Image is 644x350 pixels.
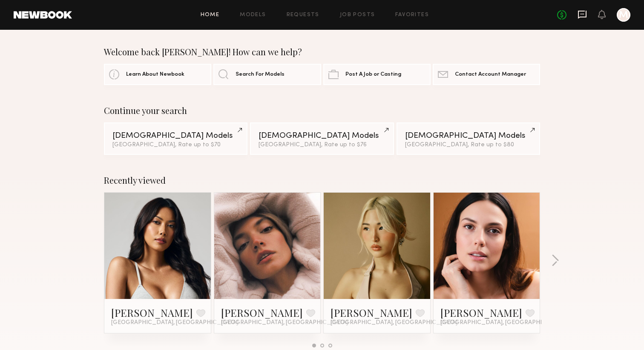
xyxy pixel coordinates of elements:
[433,64,540,85] a: Contact Account Manager
[111,306,193,319] a: [PERSON_NAME]
[104,105,540,116] div: Continue your search
[331,319,457,326] span: [GEOGRAPHIC_DATA], [GEOGRAPHIC_DATA]
[201,12,220,18] a: Home
[323,64,431,85] a: Post A Job or Casting
[104,47,540,57] div: Welcome back [PERSON_NAME]! How can we help?
[250,122,394,155] a: [DEMOGRAPHIC_DATA] Models[GEOGRAPHIC_DATA], Rate up to $76
[440,319,567,326] span: [GEOGRAPHIC_DATA], [GEOGRAPHIC_DATA]
[345,72,401,77] span: Post A Job or Casting
[395,12,429,18] a: Favorites
[104,122,247,155] a: [DEMOGRAPHIC_DATA] Models[GEOGRAPHIC_DATA], Rate up to $70
[455,72,526,77] span: Contact Account Manager
[440,306,522,319] a: [PERSON_NAME]
[240,12,266,18] a: Models
[104,175,540,185] div: Recently viewed
[397,122,540,155] a: [DEMOGRAPHIC_DATA] Models[GEOGRAPHIC_DATA], Rate up to $80
[213,64,321,85] a: Search For Models
[104,64,211,85] a: Learn About Newbook
[331,306,412,319] a: [PERSON_NAME]
[111,319,238,326] span: [GEOGRAPHIC_DATA], [GEOGRAPHIC_DATA]
[112,132,239,140] div: [DEMOGRAPHIC_DATA] Models
[259,142,385,148] div: [GEOGRAPHIC_DATA], Rate up to $76
[126,72,184,77] span: Learn About Newbook
[259,132,385,140] div: [DEMOGRAPHIC_DATA] Models
[405,132,532,140] div: [DEMOGRAPHIC_DATA] Models
[405,142,532,148] div: [GEOGRAPHIC_DATA], Rate up to $80
[112,142,239,148] div: [GEOGRAPHIC_DATA], Rate up to $70
[221,306,303,319] a: [PERSON_NAME]
[617,8,630,22] a: M
[236,72,285,77] span: Search For Models
[340,12,375,18] a: Job Posts
[287,12,319,18] a: Requests
[221,319,348,326] span: [GEOGRAPHIC_DATA], [GEOGRAPHIC_DATA]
